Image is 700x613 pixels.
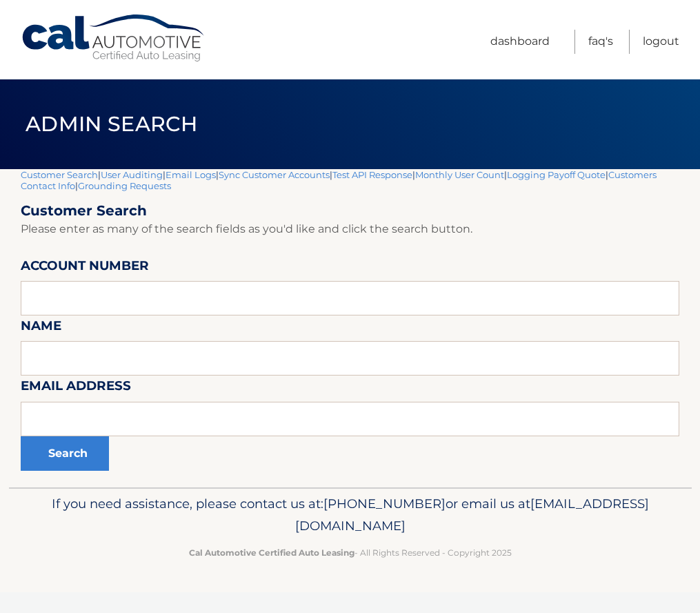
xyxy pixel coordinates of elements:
[490,30,550,54] a: Dashboard
[643,30,679,54] a: Logout
[219,169,330,180] a: Sync Customer Accounts
[21,169,679,487] div: | | | | | | | |
[189,547,354,558] strong: Cal Automotive Certified Auto Leasing
[588,30,613,54] a: FAQ's
[21,202,679,220] h2: Customer Search
[415,169,504,180] a: Monthly User Count
[21,315,61,341] label: Name
[323,496,446,512] span: [PHONE_NUMBER]
[332,169,412,180] a: Test API Response
[30,545,671,560] p: - All Rights Reserved - Copyright 2025
[78,180,171,191] a: Grounding Requests
[21,14,207,63] a: Cal Automotive
[21,255,149,281] label: Account Number
[21,169,98,180] a: Customer Search
[101,169,163,180] a: User Auditing
[30,493,671,537] p: If you need assistance, please contact us at: or email us at
[507,169,606,180] a: Logging Payoff Quote
[21,436,109,471] button: Search
[21,220,679,239] p: Please enter as many of the search fields as you'd like and click the search button.
[21,376,131,401] label: Email Address
[166,169,216,180] a: Email Logs
[21,169,657,191] a: Customers Contact Info
[26,111,197,137] span: Admin Search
